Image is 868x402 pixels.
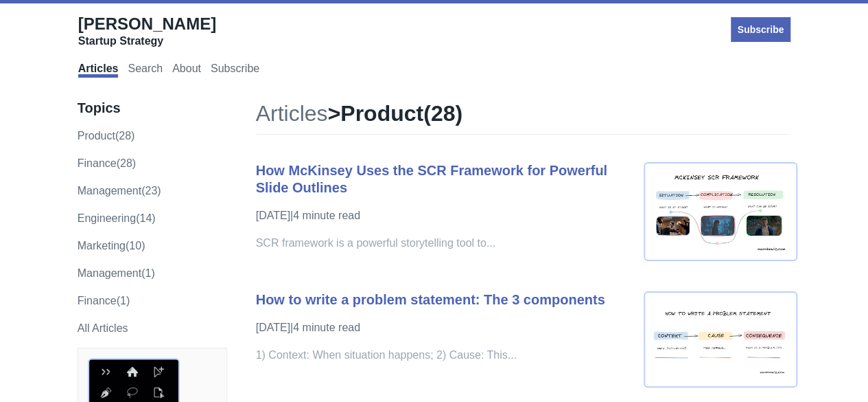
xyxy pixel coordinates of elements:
span: product [340,101,423,126]
a: Articles [256,101,328,126]
p: [DATE] | 4 minute read [256,208,631,224]
p: 1) Context: When situation happens; 2) Cause: This... [256,347,631,364]
p: SCR framework is a powerful storytelling tool to... [256,235,631,252]
a: [PERSON_NAME]Startup Strategy [78,14,216,48]
a: management(23) [78,185,161,197]
a: How McKinsey Uses the SCR Framework for Powerful Slide Outlines [256,163,607,195]
a: Finance(1) [78,295,130,306]
a: Management(1) [78,267,155,279]
div: Startup Strategy [78,34,216,48]
img: mckinsey scr framework [644,162,797,262]
h3: Topics [78,100,227,117]
a: All Articles [78,322,128,334]
a: How to write a problem statement: The 3 components [256,292,605,307]
h1: > ( 28 ) [256,100,791,135]
a: Articles [78,63,119,78]
a: Subscribe [731,16,791,43]
a: About [172,63,201,78]
a: marketing(10) [78,240,145,252]
a: Subscribe [211,63,259,78]
a: product(28) [78,130,135,142]
span: [PERSON_NAME] [78,14,216,33]
a: Search [128,63,163,78]
a: finance(28) [78,157,136,169]
a: engineering(14) [78,212,156,224]
p: [DATE] | 4 minute read [256,320,631,336]
img: how to write a problem statement [644,291,797,388]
